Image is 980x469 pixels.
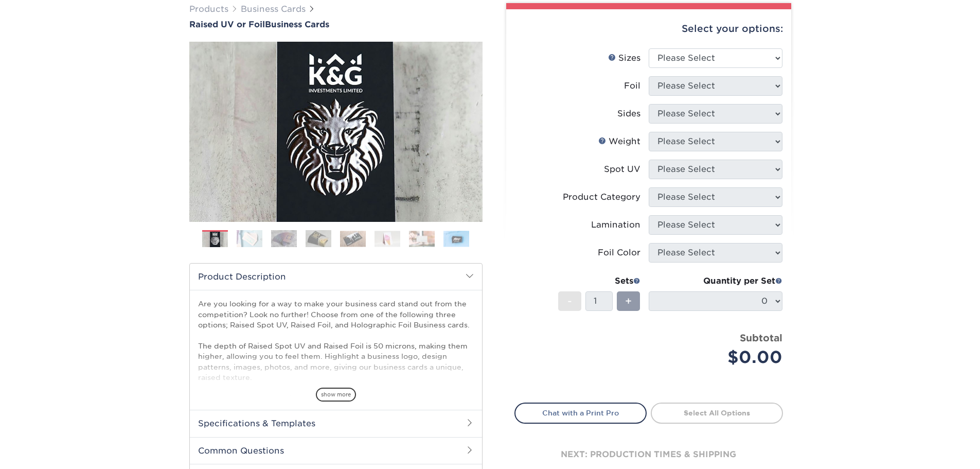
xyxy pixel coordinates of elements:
[190,437,482,464] h2: Common Questions
[598,135,640,148] div: Weight
[189,20,483,29] a: Raised UV or FoilBusiness Cards
[241,4,306,14] a: Business Cards
[306,230,331,248] img: Business Cards 04
[340,231,366,247] img: Business Cards 05
[237,230,262,248] img: Business Cards 02
[591,219,640,231] div: Lamination
[617,108,640,120] div: Sides
[598,247,640,259] div: Foil Color
[443,231,469,247] img: Business Cards 08
[409,231,435,247] img: Business Cards 07
[567,293,572,309] span: -
[558,275,640,287] div: Sets
[649,275,782,287] div: Quantity per Set
[189,20,483,29] h1: Business Cards
[625,293,632,309] span: +
[608,52,640,64] div: Sizes
[514,9,783,48] div: Select your options:
[375,231,400,247] img: Business Cards 06
[190,410,482,437] h2: Specifications & Templates
[189,20,265,29] span: Raised UV or Foil
[189,4,228,14] a: Products
[316,388,356,402] span: show more
[656,345,782,370] div: $0.00
[604,163,640,176] div: Spot UV
[740,332,782,343] strong: Subtotal
[202,227,228,252] img: Business Cards 01
[624,80,640,92] div: Foil
[514,403,647,423] a: Chat with a Print Pro
[271,230,297,248] img: Business Cards 03
[563,191,640,203] div: Product Category
[190,264,482,290] h2: Product Description
[651,403,783,423] a: Select All Options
